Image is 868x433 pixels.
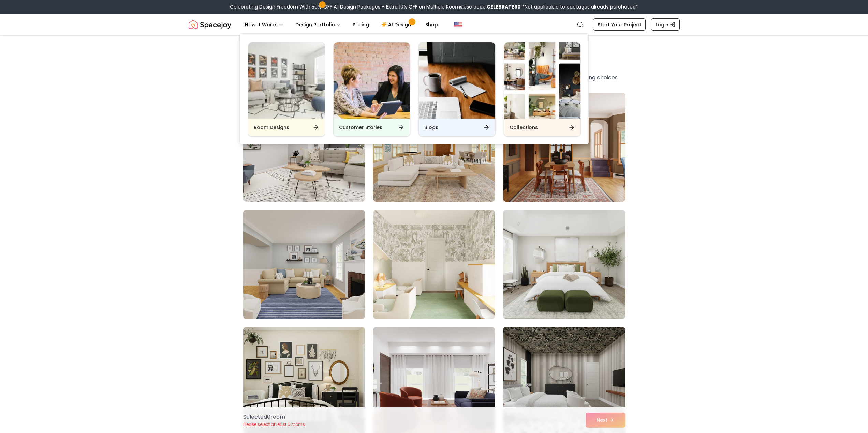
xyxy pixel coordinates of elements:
[521,3,638,10] span: *Not applicable to packages already purchased*
[189,14,680,35] nav: Global
[376,18,418,31] a: AI Design
[503,210,625,319] img: Room room-6
[243,422,305,427] p: Please select at least 5 rooms
[243,413,305,421] p: Selected 0 room
[239,18,443,31] nav: Main
[189,18,231,31] img: Spacejoy Logo
[243,210,365,319] img: Room room-4
[189,18,231,31] a: Spacejoy
[420,18,443,31] a: Shop
[651,18,680,31] a: Login
[464,3,521,10] span: Use code:
[487,3,521,10] b: CELEBRATE50
[454,20,462,29] img: United States
[593,18,646,31] a: Start Your Project
[373,93,495,202] img: Room room-2
[503,93,625,202] img: Room room-3
[239,18,289,31] button: How It Works
[290,18,346,31] button: Design Portfolio
[373,210,495,319] img: Room room-5
[230,3,638,10] div: Celebrating Design Freedom With 50% OFF All Design Packages + Extra 10% OFF on Multiple Rooms.
[243,93,365,202] img: Room room-1
[347,18,374,31] a: Pricing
